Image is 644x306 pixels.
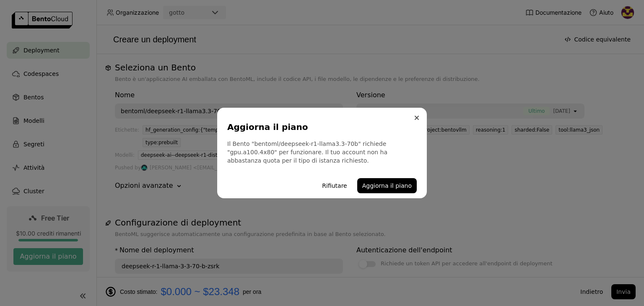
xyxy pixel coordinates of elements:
[357,178,417,193] button: Aggiorna il piano
[317,178,352,193] button: Rifiutare
[227,140,417,165] div: Il Bento "bentoml/deepseek-r1-llama3.3-70b" richiede "gpu.a100.4x80" per funzionare. Il tuo accou...
[217,108,427,198] div: dialog
[227,121,413,133] div: Aggiorna il piano
[412,113,422,123] button: Close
